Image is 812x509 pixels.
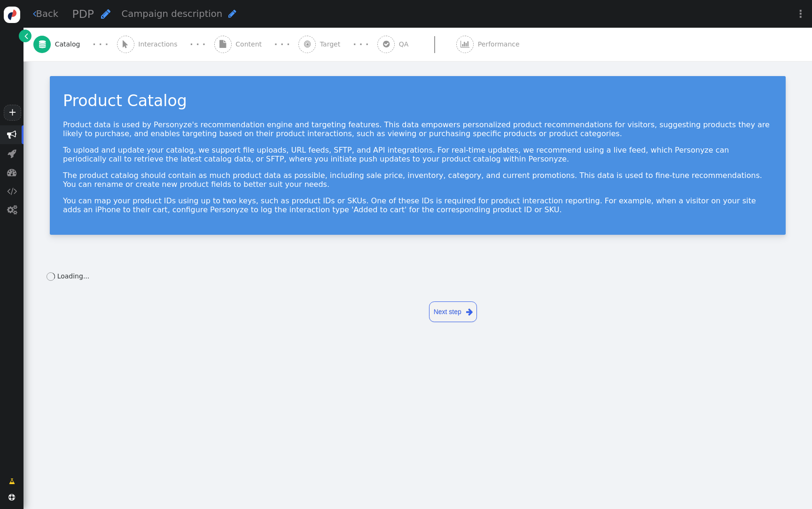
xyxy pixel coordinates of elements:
[4,105,21,121] a: +
[235,39,265,49] span: Content
[214,28,299,61] a:  Content · · ·
[101,8,110,19] span: 
[93,38,108,51] div: · · ·
[24,31,28,41] span: 
[2,473,22,490] a: 
[63,120,773,138] p: Product data is used by Personyze's recommendation engine and targeting features. This data empow...
[55,39,84,49] span: Catalog
[219,40,226,48] span: 
[7,186,17,196] span: 
[33,9,36,18] span: 
[63,146,773,163] p: To upload and update your catalog, we support file uploads, URL feeds, SFTP, and API integrations...
[63,171,773,189] p: The product catalog should contain as much product data as possible, including sale price, invent...
[456,28,540,61] a:  Performance
[8,494,15,501] span: 
[63,196,773,214] p: You can map your product IDs using up to two keys, such as product IDs or SKUs. One of these IDs ...
[274,38,290,51] div: · · ·
[320,39,344,49] span: Target
[478,39,523,49] span: Performance
[33,28,117,61] a:  Catalog · · ·
[63,89,773,113] div: Product Catalog
[304,40,311,48] span: 
[19,30,31,42] a: 
[353,38,368,51] div: · · ·
[57,272,90,280] span: Loading...
[138,39,181,49] span: Interactions
[228,9,236,18] span: 
[122,8,223,19] span: Campaign description
[461,40,469,48] span: 
[399,39,413,49] span: QA
[7,130,16,139] span: 
[377,28,456,61] a:  QA
[7,168,16,177] span: 
[39,40,46,48] span: 
[4,7,20,23] img: logo-icon.svg
[33,7,59,21] a: Back
[9,477,15,486] span: 
[466,306,473,318] span: 
[7,205,17,215] span: 
[123,40,128,48] span: 
[72,8,94,21] span: PDP
[190,38,205,51] div: · · ·
[429,301,477,322] a: Next step
[117,28,214,61] a:  Interactions · · ·
[8,149,16,158] span: 
[383,40,390,48] span: 
[298,28,377,61] a:  Target · · ·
